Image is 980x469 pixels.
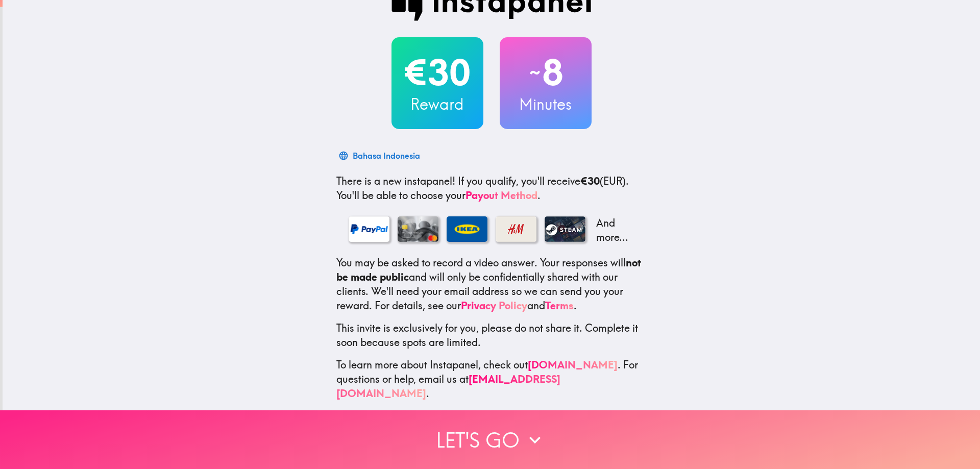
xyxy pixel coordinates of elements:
[580,175,600,187] b: €30
[594,216,634,244] p: And more...
[336,256,641,283] b: not be made public
[528,57,542,88] span: ~
[391,52,483,93] h2: €30
[500,52,592,93] h2: 8
[391,93,483,115] h3: Reward
[528,358,618,371] a: [DOMAIN_NAME]
[500,93,592,115] h3: Minutes
[336,175,455,187] span: There is a new instapanel!
[336,256,647,313] p: You may be asked to record a video answer. Your responses will and will only be confidentially sh...
[336,358,647,401] p: To learn more about Instapanel, check out . For questions or help, email us at .
[545,299,574,312] a: Terms
[465,189,537,202] a: Payout Method
[336,373,560,400] a: [EMAIL_ADDRESS][DOMAIN_NAME]
[336,321,647,350] p: This invite is exclusively for you, please do not share it. Complete it soon because spots are li...
[461,299,527,312] a: Privacy Policy
[353,149,420,163] div: Bahasa Indonesia
[336,145,424,166] button: Bahasa Indonesia
[336,174,647,203] p: If you qualify, you'll receive (EUR) . You'll be able to choose your .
